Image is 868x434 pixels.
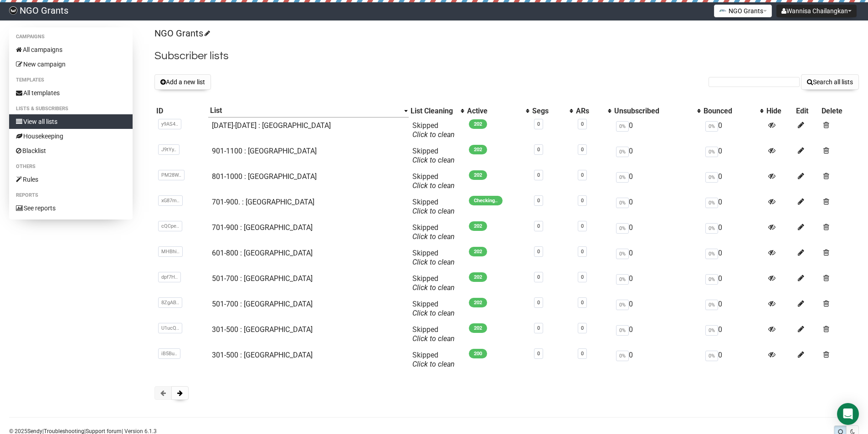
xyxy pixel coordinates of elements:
span: 0% [705,198,718,208]
a: 0 [537,198,540,204]
a: Click to clean [412,334,455,343]
a: All campaigns [9,42,133,57]
h2: Subscriber lists [154,48,859,64]
span: Checking.. [469,196,503,205]
a: 0 [581,300,584,306]
span: Skipped [412,325,455,343]
div: ID [156,107,206,116]
a: 0 [537,121,540,127]
a: Blacklist [9,143,133,158]
a: Click to clean [412,207,455,215]
li: Reports [9,190,133,201]
a: 0 [581,223,584,229]
td: 0 [702,347,765,373]
a: 301-500 : [GEOGRAPHIC_DATA] [212,351,313,359]
div: Open Intercom Messenger [837,403,859,425]
th: Segs: No sort applied, activate to apply an ascending sort [530,104,574,117]
div: Bounced [704,107,755,116]
span: U1ucQ.. [158,323,182,333]
a: Click to clean [412,156,455,164]
span: 200 [469,349,487,358]
a: 0 [537,223,540,229]
span: 0% [616,351,629,361]
span: Skipped [412,300,455,317]
div: List [210,106,400,115]
a: 0 [581,325,584,331]
a: 0 [581,147,584,153]
span: Skipped [412,223,455,241]
div: Delete [822,107,857,116]
span: 202 [469,170,487,180]
span: Skipped [412,351,455,368]
span: 0% [616,249,629,259]
span: y9AS4.. [158,119,181,129]
a: 601-800 : [GEOGRAPHIC_DATA] [212,249,313,257]
a: 901-1100 : [GEOGRAPHIC_DATA] [212,147,317,155]
a: 0 [581,172,584,178]
span: Skipped [412,172,455,190]
a: Click to clean [412,360,455,368]
a: [DATE]-[DATE] : [GEOGRAPHIC_DATA] [212,121,331,130]
a: Click to clean [412,181,455,190]
span: 202 [469,247,487,256]
span: 202 [469,119,487,129]
td: 0 [702,194,765,220]
button: NGO Grants [714,5,772,17]
a: View all lists [9,114,133,129]
span: J9tYy.. [158,144,180,155]
span: 202 [469,272,487,282]
a: 801-1000 : [GEOGRAPHIC_DATA] [212,172,317,181]
div: Unsubscribed [614,107,693,116]
th: List Cleaning: No sort applied, activate to apply an ascending sort [409,104,465,117]
a: 0 [537,300,540,306]
span: 0% [705,172,718,183]
a: Click to clean [412,232,455,241]
button: Wannisa Chailangkan [776,5,857,17]
td: 0 [612,271,702,296]
span: iB5Bu.. [158,348,180,359]
li: Templates [9,75,133,86]
a: All templates [9,86,133,100]
th: ID: No sort applied, sorting is disabled [154,104,208,117]
a: 0 [537,351,540,357]
th: Bounced: No sort applied, activate to apply an ascending sort [702,104,765,117]
td: 0 [612,245,702,271]
a: Click to clean [412,283,455,292]
span: 0% [705,300,718,310]
span: 202 [469,323,487,333]
li: Others [9,161,133,172]
span: 0% [705,249,718,259]
th: Edit: No sort applied, sorting is disabled [794,104,820,117]
a: 0 [581,249,584,255]
a: Click to clean [412,130,455,139]
span: 0% [616,223,629,234]
td: 0 [702,168,765,194]
a: 0 [581,121,584,127]
td: 0 [612,220,702,245]
span: MHBhi.. [158,246,183,257]
button: Add a new list [154,74,211,90]
a: 501-700 : [GEOGRAPHIC_DATA] [212,300,313,308]
span: 0% [616,198,629,208]
th: Hide: No sort applied, sorting is disabled [765,104,794,117]
span: PM28W.. [158,170,185,180]
span: 0% [705,223,718,234]
a: 0 [537,325,540,331]
th: Delete: No sort applied, sorting is disabled [820,104,859,117]
div: Active [467,107,521,116]
span: 0% [705,147,718,157]
span: Skipped [412,249,455,266]
div: Segs [532,107,565,116]
td: 0 [612,296,702,322]
li: Lists & subscribers [9,103,133,114]
span: 0% [616,300,629,310]
span: Skipped [412,121,455,139]
td: 0 [702,245,765,271]
a: 701-900. : [GEOGRAPHIC_DATA] [212,198,314,206]
td: 0 [702,271,765,296]
img: 17080ac3efa689857045ce3784bc614b [9,6,17,15]
a: 701-900 : [GEOGRAPHIC_DATA] [212,223,313,232]
td: 0 [612,347,702,373]
a: 301-500 : [GEOGRAPHIC_DATA] [212,325,313,334]
a: 501-700 : [GEOGRAPHIC_DATA] [212,274,313,283]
